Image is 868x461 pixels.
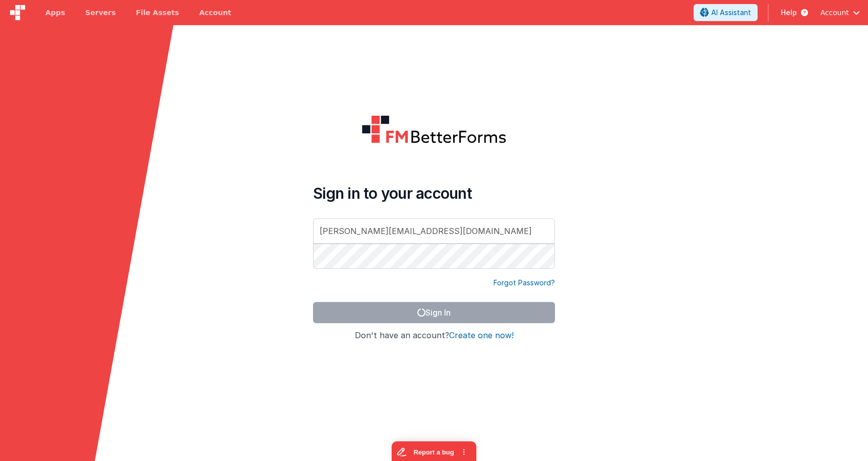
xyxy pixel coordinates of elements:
[781,8,797,18] span: Help
[313,331,555,340] h4: Don't have an account?
[820,8,849,18] span: Account
[313,184,555,202] h4: Sign in to your account
[493,278,555,288] a: Forgot Password?
[694,4,758,21] button: AI Assistant
[85,8,115,18] span: Servers
[313,218,555,244] input: Email Address
[313,302,555,323] button: Sign In
[820,8,860,18] button: Account
[136,8,179,18] span: File Assets
[449,331,514,340] button: Create one now!
[45,8,65,18] span: Apps
[711,8,751,18] span: AI Assistant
